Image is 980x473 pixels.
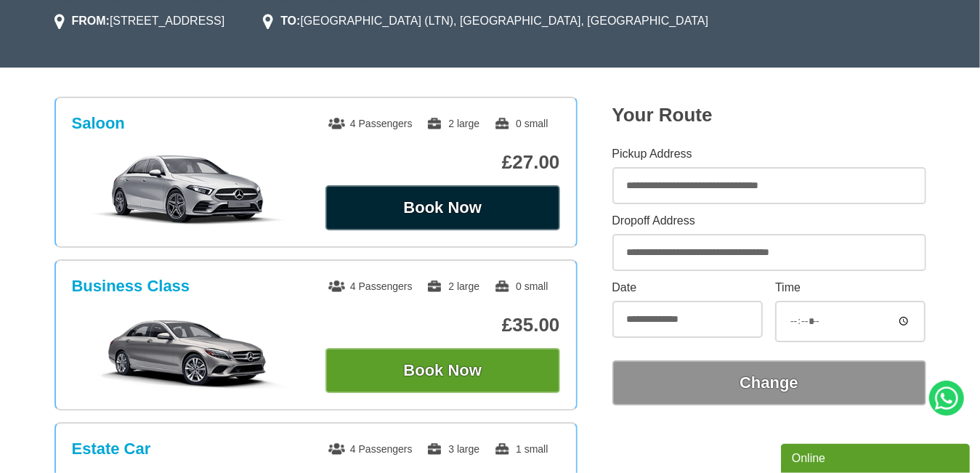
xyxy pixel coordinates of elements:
[494,280,548,292] span: 0 small
[325,348,560,393] button: Book Now
[328,118,413,129] span: 4 Passengers
[325,151,560,174] p: £27.00
[781,441,973,473] iframe: chat widget
[328,443,413,455] span: 4 Passengers
[72,440,151,458] h3: Estate Car
[612,148,926,160] label: Pickup Address
[72,114,125,133] h3: Saloon
[426,118,479,129] span: 2 large
[328,280,413,292] span: 4 Passengers
[426,280,479,292] span: 2 large
[612,282,763,294] label: Date
[426,443,479,455] span: 3 large
[494,118,548,129] span: 0 small
[775,282,926,294] label: Time
[612,104,926,126] h2: Your Route
[54,12,225,30] li: [STREET_ADDRESS]
[79,153,298,226] img: Saloon
[79,316,298,389] img: Business Class
[263,12,708,30] li: [GEOGRAPHIC_DATA] (LTN), [GEOGRAPHIC_DATA], [GEOGRAPHIC_DATA]
[325,314,560,336] p: £35.00
[612,360,926,405] button: Change
[325,185,560,230] button: Book Now
[72,277,190,296] h3: Business Class
[280,15,300,27] strong: TO:
[494,443,548,455] span: 1 small
[72,15,110,27] strong: FROM:
[612,215,926,227] label: Dropoff Address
